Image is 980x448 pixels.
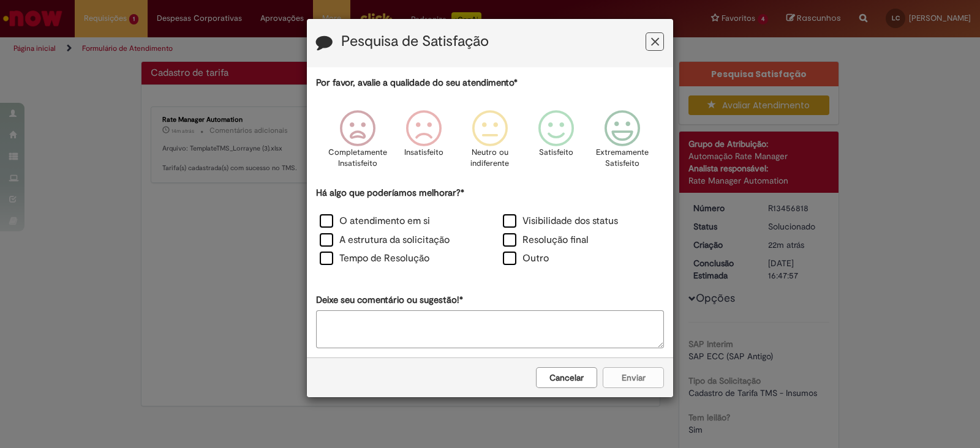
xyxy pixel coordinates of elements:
[316,187,664,269] div: Há algo que poderíamos melhorar?*
[393,101,455,185] div: Insatisfeito
[320,252,429,266] label: Tempo de Resolução
[596,147,649,170] p: Extremamente Satisfeito
[591,101,654,185] div: Extremamente Satisfeito
[316,77,518,89] label: Por favor, avalie a qualidade do seu atendimento*
[503,233,589,247] label: Resolução final
[468,147,512,170] p: Neutro ou indiferente
[536,367,597,388] button: Cancelar
[404,147,443,159] p: Insatisfeito
[503,214,618,228] label: Visibilidade dos status
[525,101,587,185] div: Satisfeito
[326,101,388,185] div: Completamente Insatisfeito
[459,101,521,185] div: Neutro ou indiferente
[341,34,489,50] label: Pesquisa de Satisfação
[320,233,450,247] label: A estrutura da solicitação
[539,147,573,159] p: Satisfeito
[316,294,463,307] label: Deixe seu comentário ou sugestão!*
[503,252,549,266] label: Outro
[320,214,430,228] label: O atendimento em si
[328,147,387,170] p: Completamente Insatisfeito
